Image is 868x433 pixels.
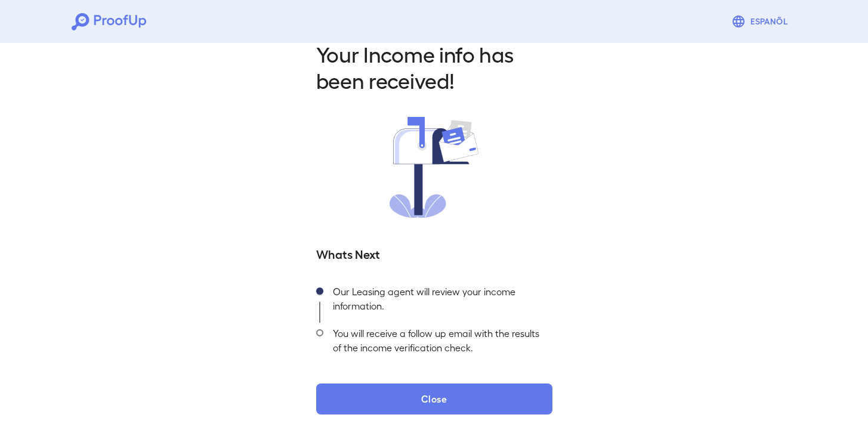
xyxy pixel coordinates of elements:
h5: Whats Next [316,245,552,262]
div: You will receive a follow up email with the results of the income verification check. [323,323,552,364]
button: Espanõl [727,10,796,33]
img: received.svg [390,117,479,218]
h2: Your Income info has been received! [316,41,552,93]
button: Close [316,383,552,415]
div: Our Leasing agent will review your income information. [323,281,552,323]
